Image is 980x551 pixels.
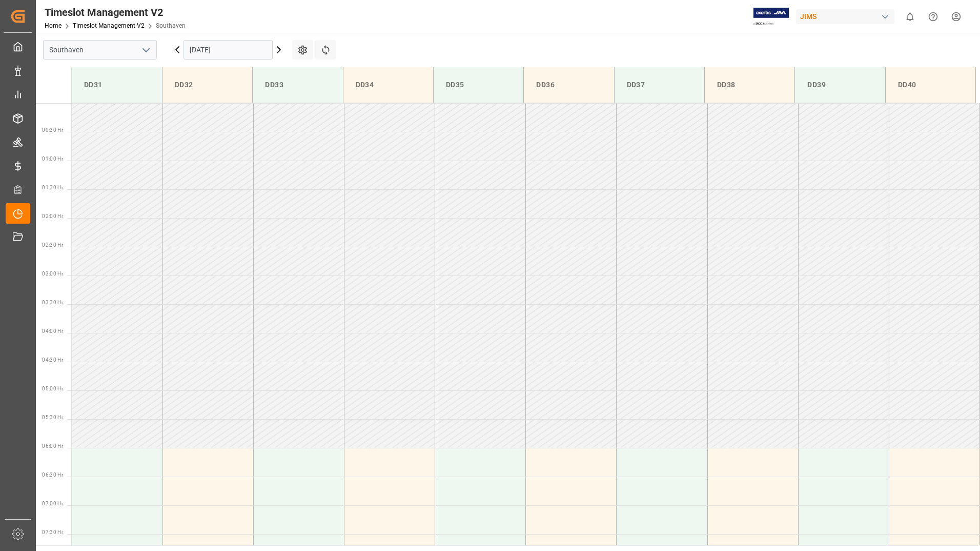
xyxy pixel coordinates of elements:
[922,5,945,28] button: Help Center
[753,8,789,26] img: Exertis%20JAM%20-%20Email%20Logo.jpg_1722504956.jpg
[42,328,63,334] span: 04:00 Hr
[42,300,63,305] span: 03:30 Hr
[261,75,334,94] div: DD33
[532,75,605,94] div: DD36
[42,213,63,219] span: 02:00 Hr
[42,386,63,391] span: 05:00 Hr
[42,443,63,449] span: 06:00 Hr
[43,40,157,60] input: Type to search/select
[80,75,154,94] div: DD31
[42,271,63,277] span: 03:00 Hr
[803,75,876,94] div: DD39
[623,75,696,94] div: DD37
[138,42,153,58] button: open menu
[42,357,63,363] span: 04:30 Hr
[42,185,63,190] span: 01:30 Hr
[352,75,425,94] div: DD34
[42,156,63,162] span: 01:00 Hr
[42,127,63,133] span: 00:30 Hr
[894,75,967,94] div: DD40
[73,22,145,29] a: Timeslot Management V2
[899,5,922,28] button: show 0 new notifications
[713,75,786,94] div: DD38
[45,22,62,29] a: Home
[42,415,63,420] span: 05:30 Hr
[796,7,899,26] button: JIMS
[796,9,894,24] div: JIMS
[442,75,515,94] div: DD35
[45,5,186,20] div: Timeslot Management V2
[42,501,63,506] span: 07:00 Hr
[42,472,63,478] span: 06:30 Hr
[183,40,273,60] input: DD.MM.YYYY
[171,75,244,94] div: DD32
[42,242,63,248] span: 02:30 Hr
[42,529,63,535] span: 07:30 Hr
